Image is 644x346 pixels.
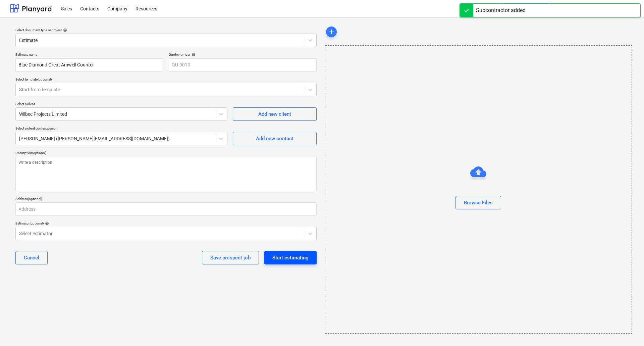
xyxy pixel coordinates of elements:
[44,221,49,226] span: help
[15,102,227,106] div: Select a client
[476,6,526,14] div: Subcontractor added
[202,251,259,264] button: Save prospect job
[264,251,317,264] button: Start estimating
[210,253,251,262] div: Save prospect job
[464,198,493,207] div: Browse Files
[233,107,317,121] button: Add new client
[256,134,293,143] div: Add new contact
[15,28,317,32] div: Select document type or project
[62,28,67,32] span: help
[15,221,317,226] div: Estimator (optional)
[169,52,317,57] div: Quote number
[15,126,227,131] div: Select a client contact person
[15,77,317,82] div: Select template (optional)
[15,58,163,72] input: Estimate name
[190,53,196,57] span: help
[272,253,309,262] div: Start estimating
[15,251,48,264] button: Cancel
[24,253,39,262] div: Cancel
[455,196,501,209] button: Browse Files
[15,202,317,216] input: Address
[233,132,317,145] button: Add new contact
[15,197,317,201] div: Address (optional)
[325,45,632,334] div: Browse Files
[327,28,335,36] span: add
[15,52,163,58] p: Estimate name
[258,110,291,118] div: Add new client
[15,151,317,155] div: Description (optional)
